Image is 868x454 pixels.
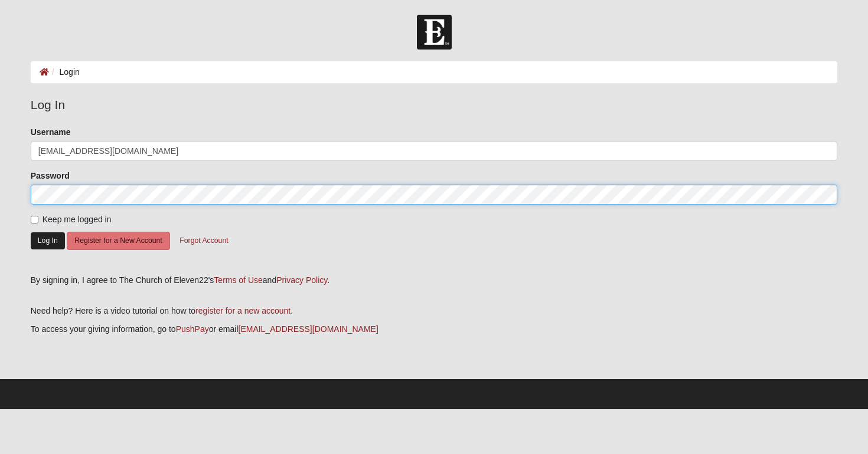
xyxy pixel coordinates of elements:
[172,232,236,250] button: Forgot Account
[176,324,209,334] a: PushPay
[49,66,80,78] li: Login
[276,275,327,285] a: Privacy Policy
[31,305,838,317] p: Need help? Here is a video tutorial on how to .
[195,306,291,315] a: register for a new account
[31,274,838,287] div: By signing in, I agree to The Church of Eleven22's and .
[239,324,378,334] a: [EMAIL_ADDRESS][DOMAIN_NAME]
[214,275,262,285] a: Terms of Use
[31,170,70,182] label: Password
[67,232,169,250] button: Register for a New Account
[31,96,838,114] legend: Log In
[417,15,452,50] img: Church of Eleven22 Logo
[43,215,112,224] span: Keep me logged in
[31,232,65,249] button: Log In
[31,323,838,335] p: To access your giving information, go to or email
[31,216,38,223] input: Keep me logged in
[31,126,71,138] label: Username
